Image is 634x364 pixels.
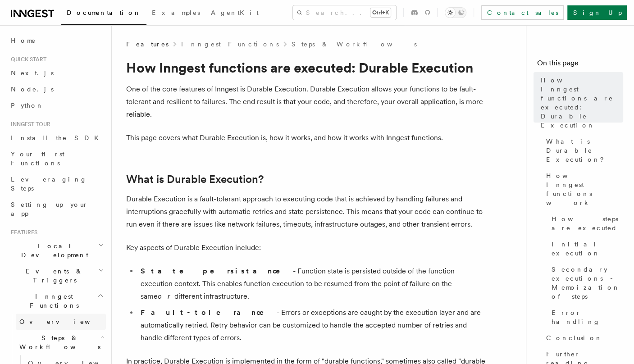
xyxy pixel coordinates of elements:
[7,121,50,128] span: Inngest tour
[7,65,106,81] a: Next.js
[293,5,396,20] button: Search...Ctrl+K
[205,3,264,24] a: AgentKit
[552,214,623,232] span: How steps are executed
[158,292,174,300] em: or
[537,72,623,133] a: How Inngest functions are executed: Durable Execution
[126,241,487,254] p: Key aspects of Durable Execution include:
[7,263,106,288] button: Events & Triggers
[11,176,87,192] span: Leveraging Steps
[7,229,37,236] span: Features
[546,333,602,342] span: Conclusion
[543,133,623,168] a: What is Durable Execution?
[7,56,46,63] span: Quick start
[16,333,100,351] span: Steps & Workflows
[7,32,106,49] a: Home
[11,102,44,109] span: Python
[67,9,141,16] span: Documentation
[16,330,106,355] button: Steps & Workflows
[552,240,623,258] span: Initial execution
[543,168,623,211] a: How Inngest functions work
[548,261,623,305] a: Secondary executions - Memoization of steps
[19,318,112,325] span: Overview
[481,5,564,20] a: Contact sales
[7,146,106,171] a: Your first Functions
[546,171,623,207] span: How Inngest functions work
[7,97,106,114] a: Python
[16,314,106,330] a: Overview
[546,137,623,164] span: What is Durable Execution?
[7,292,97,310] span: Inngest Functions
[7,196,106,222] a: Setting up your app
[141,267,293,275] strong: State persistance
[11,36,36,45] span: Home
[548,305,623,330] a: Error handling
[292,40,417,49] a: Steps & Workflows
[541,76,623,130] span: How Inngest functions are executed: Durable Execution
[11,150,64,167] span: Your first Functions
[138,265,487,303] li: - Function state is persisted outside of the function execution context. This enables function ex...
[552,265,623,301] span: Secondary executions - Memoization of steps
[537,58,623,72] h4: On this page
[126,193,487,231] p: Durable Execution is a fault-tolerant approach to executing code that is achieved by handling fai...
[181,40,279,49] a: Inngest Functions
[146,3,205,24] a: Examples
[61,3,146,25] a: Documentation
[548,211,623,236] a: How steps are executed
[126,173,264,186] a: What is Durable Execution?
[552,308,623,326] span: Error handling
[445,7,466,18] button: Toggle dark mode
[126,40,169,49] span: Features
[7,81,106,97] a: Node.js
[7,288,106,314] button: Inngest Functions
[211,9,259,16] span: AgentKit
[11,86,54,93] span: Node.js
[7,171,106,196] a: Leveraging Steps
[11,134,104,141] span: Install the SDK
[7,238,106,263] button: Local Development
[543,330,623,346] a: Conclusion
[567,5,627,20] a: Sign Up
[11,201,88,217] span: Setting up your app
[7,241,98,259] span: Local Development
[11,69,54,77] span: Next.js
[370,8,391,17] kbd: Ctrl+K
[126,132,487,144] p: This page covers what Durable Execution is, how it works, and how it works with Inngest functions.
[126,83,487,121] p: One of the core features of Inngest is Durable Execution. Durable Execution allows your functions...
[126,59,487,76] h1: How Inngest functions are executed: Durable Execution
[548,236,623,261] a: Initial execution
[7,267,98,285] span: Events & Triggers
[138,306,487,344] li: - Errors or exceptions are caught by the execution layer and are automatically retried. Retry beh...
[141,308,277,317] strong: Fault-tolerance
[152,9,200,16] span: Examples
[7,130,106,146] a: Install the SDK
